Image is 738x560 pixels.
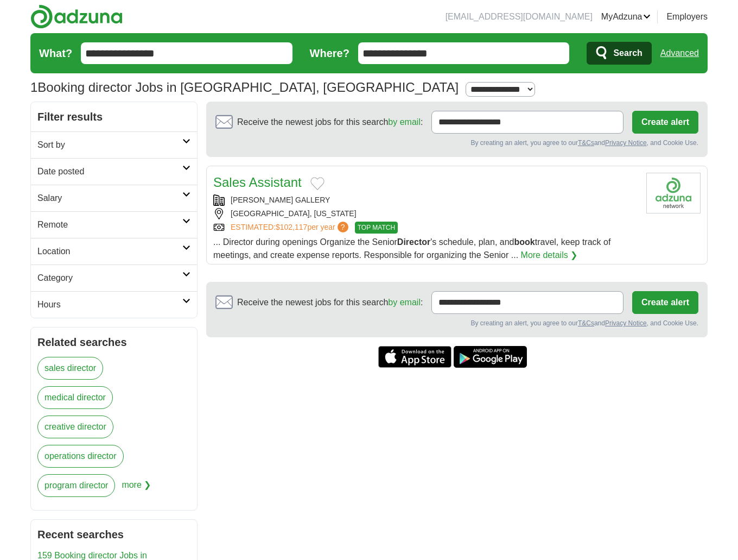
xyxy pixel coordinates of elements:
[37,445,124,468] a: operations director
[521,249,578,262] a: More details ❯
[122,474,151,504] span: more ❯
[338,222,348,232] span: ?
[454,346,527,368] a: Get the Android app
[37,474,115,497] a: program director
[215,318,698,328] div: By creating an alert, you agree to our and , and Cookie Use.
[276,223,307,231] span: $102,117
[37,218,182,231] h2: Remote
[237,116,423,129] span: Receive the newest jobs for this search :
[446,10,593,23] li: [EMAIL_ADDRESS][DOMAIN_NAME]
[37,526,190,543] h2: Recent searches
[31,238,197,265] a: Location
[514,237,535,247] strong: book
[601,10,651,23] a: MyAdzuna
[37,416,113,438] a: creative director
[30,4,123,29] img: Adzuna logo
[605,319,647,327] a: Privacy Notice
[31,265,197,291] a: Category
[587,42,651,65] button: Search
[37,139,182,152] h2: Sort by
[37,165,182,178] h2: Date posted
[231,222,351,234] a: ESTIMATED:$102,117per year?
[310,177,325,190] button: Add to favorite jobs
[213,237,610,260] span: ... Director during openings Organize the Senior 's schedule, plan, and travel, keep track of mee...
[31,131,197,158] a: Sort by
[39,45,72,61] label: What?
[310,45,349,61] label: Where?
[31,185,197,211] a: Salary
[605,139,647,147] a: Privacy Notice
[37,272,182,285] h2: Category
[37,357,103,380] a: sales director
[213,208,638,219] div: [GEOGRAPHIC_DATA], [US_STATE]
[388,298,421,307] a: by email
[31,211,197,238] a: Remote
[378,346,451,368] a: Get the iPhone app
[213,175,302,190] a: Sales Assistant
[37,386,113,409] a: medical director
[632,291,698,314] button: Create alert
[215,138,698,148] div: By creating an alert, you agree to our and , and Cookie Use.
[578,139,594,147] a: T&Cs
[660,42,699,64] a: Advanced
[37,334,190,350] h2: Related searches
[237,296,423,309] span: Receive the newest jobs for this search :
[37,298,182,311] h2: Hours
[355,222,398,234] span: TOP MATCH
[632,111,698,134] button: Create alert
[646,173,701,213] img: Company logo
[397,237,430,247] strong: Director
[578,319,594,327] a: T&Cs
[31,158,197,185] a: Date posted
[388,117,421,127] a: by email
[31,102,197,131] h2: Filter results
[666,10,708,23] a: Employers
[31,291,197,318] a: Hours
[213,194,638,206] div: [PERSON_NAME] GALLERY
[30,80,459,95] h1: Booking director Jobs in [GEOGRAPHIC_DATA], [GEOGRAPHIC_DATA]
[37,192,182,205] h2: Salary
[37,245,182,258] h2: Location
[30,78,37,97] span: 1
[613,42,642,64] span: Search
